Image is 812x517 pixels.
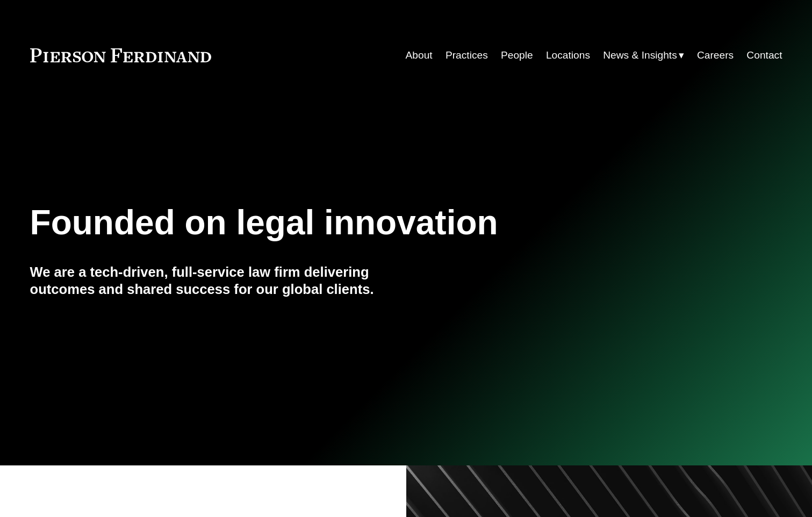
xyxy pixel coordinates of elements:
[501,45,533,66] a: People
[30,263,406,298] h4: We are a tech-driven, full-service law firm delivering outcomes and shared success for our global...
[603,46,677,65] span: News & Insights
[445,45,488,66] a: Practices
[697,45,734,66] a: Careers
[30,203,657,242] h1: Founded on legal innovation
[406,45,433,66] a: About
[746,45,782,66] a: Contact
[546,45,590,66] a: Locations
[603,45,684,66] a: folder dropdown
